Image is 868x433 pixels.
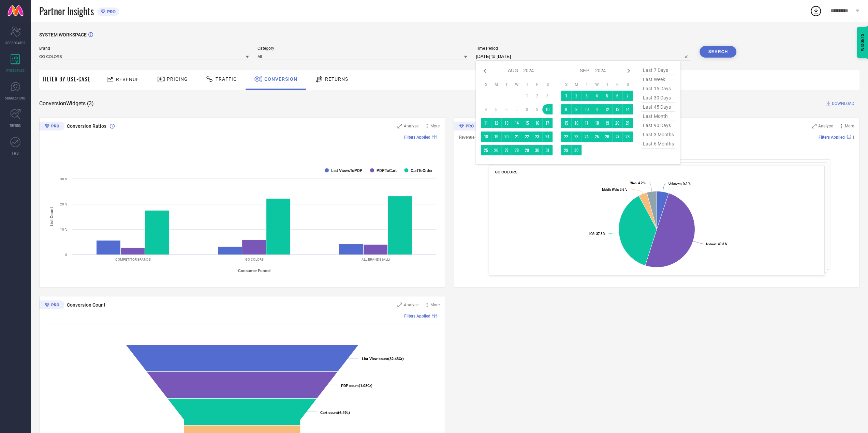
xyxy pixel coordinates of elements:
[404,314,430,319] span: Filters Applied
[501,118,512,128] td: Tue Aug 13 2024
[501,132,512,142] td: Tue Aug 20 2024
[641,139,675,149] span: last 6 months
[476,46,691,51] span: Time Period
[10,123,21,128] span: TRENDS
[561,104,571,114] td: Sun Sep 08 2024
[512,118,522,128] td: Wed Aug 14 2024
[60,177,67,181] text: 30 %
[582,132,592,142] td: Tue Sep 24 2024
[589,232,594,236] tspan: IOS
[612,132,622,142] td: Fri Sep 27 2024
[411,168,433,173] text: CartToOrder
[512,104,522,114] td: Wed Aug 07 2024
[49,207,54,226] tspan: List Count
[67,123,106,129] span: Conversion Ratios
[512,145,522,155] td: Wed Aug 28 2024
[522,82,532,87] th: Thursday
[630,181,636,185] tspan: Web
[39,122,64,132] div: Premium
[602,104,612,114] td: Thu Sep 12 2024
[641,121,675,130] span: last 90 days
[522,104,532,114] td: Thu Aug 08 2024
[592,91,602,101] td: Wed Sep 04 2024
[495,170,517,174] span: GO COLORS
[501,104,512,114] td: Tue Aug 06 2024
[641,75,675,84] span: last week
[602,118,612,128] td: Thu Sep 19 2024
[592,82,602,87] th: Wednesday
[845,124,854,128] span: More
[612,104,622,114] td: Fri Sep 13 2024
[602,82,612,87] th: Thursday
[592,104,602,114] td: Wed Sep 11 2024
[810,5,822,17] div: Open download list
[105,9,116,14] span: PRO
[812,124,816,128] svg: Zoom
[582,118,592,128] td: Tue Sep 17 2024
[819,135,845,140] span: Filters Applied
[116,77,139,82] span: Revenue
[532,145,542,155] td: Fri Aug 30 2024
[258,46,467,51] span: Category
[245,258,264,261] text: GO COLORS
[706,242,716,246] tspan: Android
[571,82,582,87] th: Monday
[481,118,491,128] td: Sun Aug 11 2024
[430,124,440,128] span: More
[397,124,402,128] svg: Zoom
[5,95,26,100] span: SUGGESTIONS
[589,232,605,236] text: : 37.3 %
[167,76,188,82] span: Pricing
[264,76,297,82] span: Conversion
[612,82,622,87] th: Friday
[561,118,571,128] td: Sun Sep 15 2024
[832,100,854,107] span: DOWNLOAD
[532,132,542,142] td: Fri Aug 23 2024
[522,145,532,155] td: Thu Aug 29 2024
[853,135,854,140] span: |
[818,124,833,128] span: Analyse
[320,411,338,415] tspan: Cart count
[624,67,633,75] div: Next month
[238,268,270,273] tspan: Consumer Funnel
[67,302,105,308] span: Conversion Count
[39,100,94,107] span: Conversion Widgets ( 3 )
[481,104,491,114] td: Sun Aug 04 2024
[622,91,633,101] td: Sat Sep 07 2024
[216,76,237,82] span: Traffic
[571,118,582,128] td: Mon Sep 16 2024
[362,357,404,361] text: (32.43Cr)
[39,4,94,18] span: Partner Insights
[561,145,571,155] td: Sun Sep 29 2024
[542,132,553,142] td: Sat Aug 24 2024
[542,118,553,128] td: Sat Aug 17 2024
[612,91,622,101] td: Fri Sep 06 2024
[622,132,633,142] td: Sat Sep 28 2024
[501,82,512,87] th: Tuesday
[430,303,440,307] span: More
[12,151,19,156] span: FWD
[454,122,479,132] div: Premium
[491,145,501,155] td: Mon Aug 26 2024
[60,228,67,231] text: 10 %
[602,188,627,191] text: : 3.6 %
[602,91,612,101] td: Thu Sep 05 2024
[60,202,67,206] text: 20 %
[542,104,553,114] td: Sat Aug 10 2024
[325,76,348,82] span: Returns
[561,132,571,142] td: Sun Sep 22 2024
[582,82,592,87] th: Tuesday
[404,135,430,140] span: Filters Applied
[592,118,602,128] td: Wed Sep 18 2024
[439,314,440,319] span: |
[320,411,350,415] text: (6.49L)
[706,242,727,246] text: : 49.8 %
[404,303,418,307] span: Analyse
[622,118,633,128] td: Sat Sep 21 2024
[65,253,67,257] text: 0
[39,300,64,311] div: Premium
[561,91,571,101] td: Sun Sep 01 2024
[404,124,418,128] span: Analyse
[362,357,388,361] tspan: List View count
[459,135,492,140] span: Revenue (% share)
